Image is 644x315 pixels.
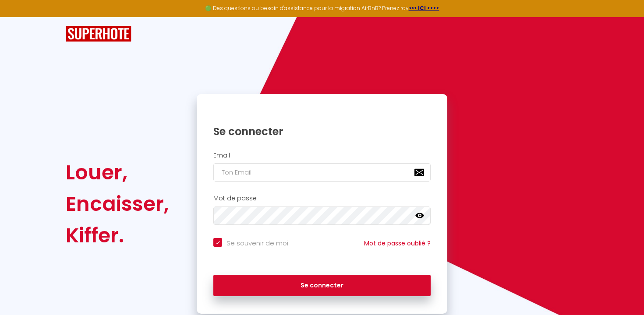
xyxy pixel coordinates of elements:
[66,220,169,251] div: Kiffer.
[66,188,169,220] div: Encaisser,
[66,157,169,188] div: Louer,
[213,195,431,202] h2: Mot de passe
[213,163,431,182] input: Ton Email
[213,275,431,297] button: Se connecter
[409,4,439,12] a: >>> ICI <<<<
[364,239,431,248] a: Mot de passe oublié ?
[213,125,431,138] h1: Se connecter
[213,152,431,159] h2: Email
[66,26,131,42] img: SuperHote logo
